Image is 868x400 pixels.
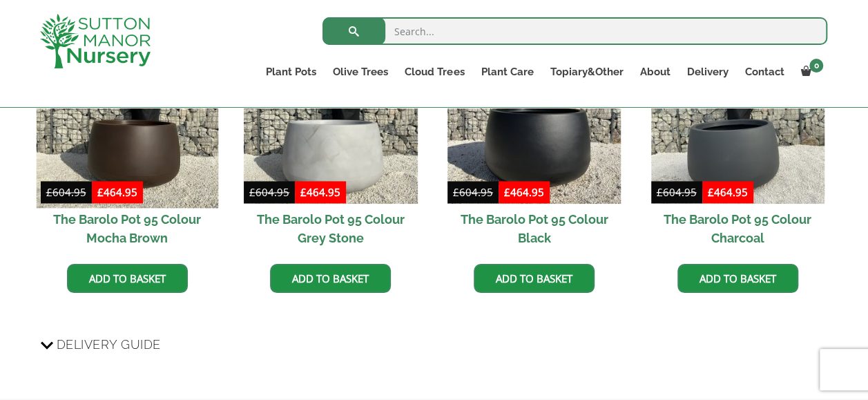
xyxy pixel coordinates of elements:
a: Cloud Trees [396,62,472,82]
bdi: 464.95 [300,185,340,199]
span: £ [249,185,255,199]
span: £ [46,185,52,199]
a: Plant Pots [258,62,325,82]
h2: The Barolo Pot 95 Colour Charcoal [651,204,824,254]
span: 0 [809,59,823,73]
a: Sale! The Barolo Pot 95 Colour Black [447,30,621,254]
img: The Barolo Pot 95 Colour Charcoal [651,30,824,204]
span: £ [97,185,104,199]
h2: The Barolo Pot 95 Colour Mocha Brown [41,204,214,254]
a: Sale! The Barolo Pot 95 Colour Mocha Brown [41,30,214,254]
a: Add to basket: “The Barolo Pot 95 Colour Black” [474,264,595,293]
h2: The Barolo Pot 95 Colour Grey Stone [244,204,417,254]
span: £ [453,185,459,199]
span: £ [504,185,510,199]
input: Search... [322,17,827,45]
h2: The Barolo Pot 95 Colour Black [447,204,621,254]
a: Add to basket: “The Barolo Pot 95 Colour Grey Stone” [270,264,391,293]
span: £ [708,185,714,199]
bdi: 604.95 [249,185,289,199]
a: Sale! The Barolo Pot 95 Colour Charcoal [651,30,824,254]
bdi: 604.95 [657,185,697,199]
a: Contact [736,62,792,82]
span: £ [657,185,663,199]
a: Sale! The Barolo Pot 95 Colour Grey Stone [244,30,417,254]
span: Delivery Guide [57,332,161,357]
bdi: 464.95 [708,185,748,199]
a: Add to basket: “The Barolo Pot 95 Colour Charcoal” [677,264,798,293]
bdi: 604.95 [453,185,493,199]
a: Delivery [678,62,736,82]
img: logo [40,14,151,68]
a: About [631,62,678,82]
a: 0 [792,62,827,82]
span: £ [300,185,307,199]
img: The Barolo Pot 95 Colour Grey Stone [244,30,417,204]
img: The Barolo Pot 95 Colour Mocha Brown [36,26,218,209]
bdi: 464.95 [504,185,544,199]
a: Plant Care [472,62,541,82]
a: Add to basket: “The Barolo Pot 95 Colour Mocha Brown” [67,264,188,293]
a: Olive Trees [325,62,396,82]
img: The Barolo Pot 95 Colour Black [447,30,621,204]
a: Topiary&Other [541,62,631,82]
bdi: 464.95 [97,185,137,199]
bdi: 604.95 [46,185,86,199]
